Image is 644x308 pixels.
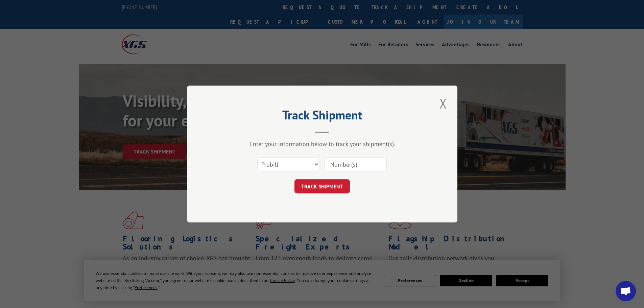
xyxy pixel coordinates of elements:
button: TRACK SHIPMENT [294,179,350,193]
a: Open chat [616,281,636,301]
div: Enter your information below to track your shipment(s). [221,140,424,148]
h2: Track Shipment [221,110,424,123]
input: Number(s) [325,157,387,171]
button: Close modal [437,94,449,113]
